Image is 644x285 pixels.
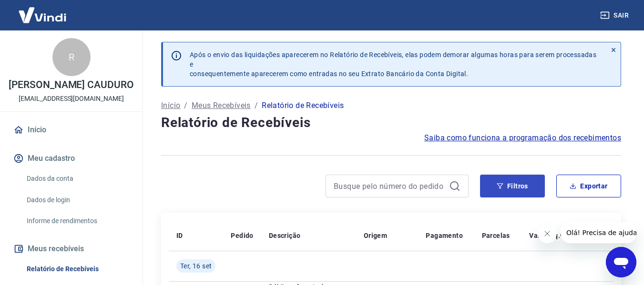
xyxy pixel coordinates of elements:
button: Meu cadastro [11,148,131,169]
span: Ter, 16 set [180,261,212,271]
p: Origem [364,231,387,240]
a: Dados da conta [23,169,131,188]
p: ID [176,231,183,240]
p: [PERSON_NAME] CAUDURO [9,80,134,90]
p: Descrição [269,231,301,240]
button: Meus recebíveis [11,238,131,259]
button: Exportar [556,175,621,197]
p: / [255,100,258,111]
p: / [184,100,187,111]
a: Meus Recebíveis [192,100,251,111]
p: [EMAIL_ADDRESS][DOMAIN_NAME] [19,94,124,104]
input: Busque pelo número do pedido [334,179,445,193]
button: Sair [598,7,633,24]
span: Olá! Precisa de ajuda? [6,7,80,14]
div: R [52,38,91,76]
p: Pagamento [426,231,463,240]
a: Relatório de Recebíveis [23,259,131,279]
button: Filtros [480,175,545,197]
p: Parcelas [482,231,510,240]
a: Saiba como funciona a programação dos recebimentos [424,132,621,144]
p: Pedido [231,231,253,240]
a: Informe de rendimentos [23,211,131,231]
a: Início [11,119,131,140]
iframe: Fechar mensagem [538,224,557,243]
iframe: Mensagem da empresa [561,222,636,243]
p: Valor Líq. [529,231,560,240]
h4: Relatório de Recebíveis [161,113,621,132]
a: Dados de login [23,190,131,210]
iframe: Botão para abrir a janela de mensagens [606,247,636,277]
p: Relatório de Recebíveis [262,100,344,111]
p: Após o envio das liquidações aparecerem no Relatório de Recebíveis, elas podem demorar algumas ho... [190,50,599,79]
a: Início [161,100,180,111]
img: Vindi [11,0,73,29]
